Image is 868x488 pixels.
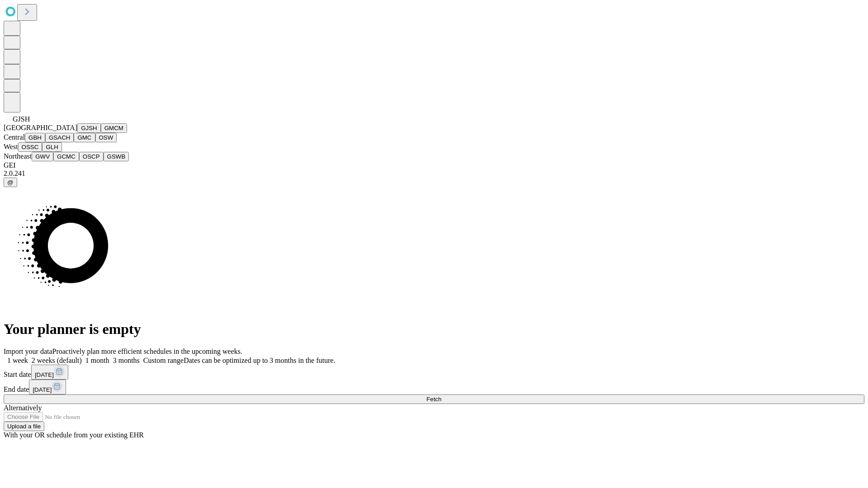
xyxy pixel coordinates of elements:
[4,133,25,141] span: Central
[77,123,101,133] button: GJSH
[7,179,14,186] span: @
[13,115,30,123] span: GJSH
[4,152,32,160] span: Northeast
[35,371,54,378] span: [DATE]
[4,178,17,187] button: @
[52,347,242,355] span: Proactively plan more efficient schedules in the upcoming weeks.
[85,357,109,364] span: 1 month
[4,169,864,178] div: 2.0.241
[7,357,28,364] span: 1 week
[29,380,66,394] button: [DATE]
[143,357,184,364] span: Custom range
[42,142,61,152] button: GLH
[31,365,68,380] button: [DATE]
[4,347,52,355] span: Import your data
[4,431,144,439] span: With your OR schedule from your existing EHR
[53,152,79,161] button: GCMC
[104,152,129,161] button: GSWB
[4,394,864,404] button: Fetch
[32,152,53,161] button: GWV
[95,133,117,142] button: OSW
[4,422,44,431] button: Upload a file
[4,124,77,131] span: [GEOGRAPHIC_DATA]
[4,380,864,394] div: End date
[101,123,127,133] button: GMCM
[33,386,52,393] span: [DATE]
[4,161,864,169] div: GEI
[74,133,95,142] button: GMC
[45,133,74,142] button: GSACH
[184,357,335,364] span: Dates can be optimized up to 3 months in the future.
[25,133,45,142] button: GBH
[4,321,864,338] h1: Your planner is empty
[426,396,441,403] span: Fetch
[79,152,104,161] button: OSCP
[32,357,82,364] span: 2 weeks (default)
[4,404,42,412] span: Alternatively
[18,142,42,152] button: OSSC
[4,143,18,150] span: West
[4,365,864,380] div: Start date
[113,357,140,364] span: 3 months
